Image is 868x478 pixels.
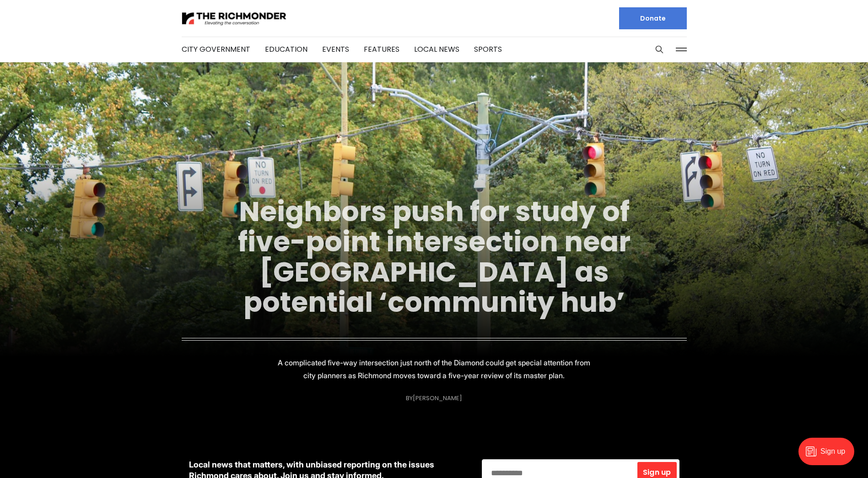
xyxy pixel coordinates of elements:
[364,44,399,54] a: Features
[182,44,250,54] a: City Government
[322,44,349,54] a: Events
[265,44,307,54] a: Education
[182,11,287,27] img: The Richmonder
[652,43,666,56] button: Search this site
[414,44,459,54] a: Local News
[413,394,462,402] a: [PERSON_NAME]
[406,395,462,402] div: By
[643,469,671,476] span: Sign up
[474,44,502,54] a: Sports
[619,7,687,29] a: Donate
[238,192,631,321] a: Neighbors push for study of five-point intersection near [GEOGRAPHIC_DATA] as potential ‘communit...
[271,356,597,382] p: A complicated five-way intersection just north of the Diamond could get special attention from ci...
[791,433,868,478] iframe: portal-trigger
